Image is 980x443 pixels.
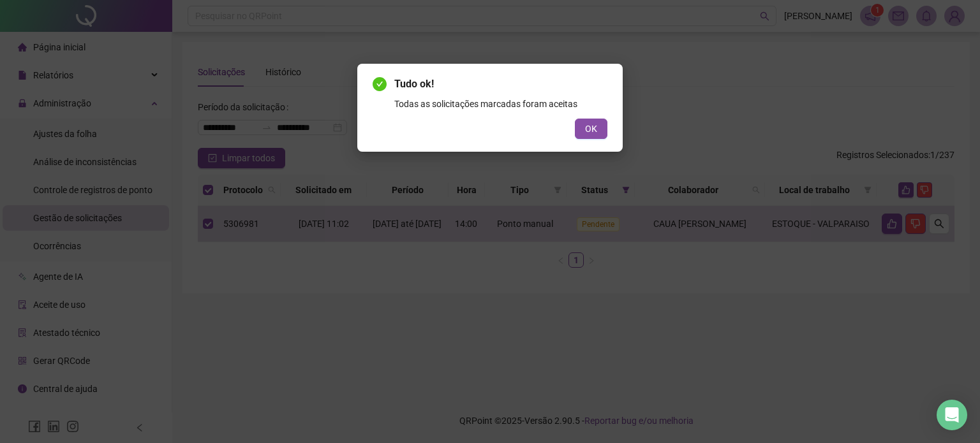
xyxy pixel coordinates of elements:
[394,76,607,92] span: Tudo ok!
[394,97,607,111] div: Todas as solicitações marcadas foram aceitas
[585,122,597,136] span: OK
[575,119,607,139] button: OK
[373,77,387,91] span: check-circle
[937,400,967,430] div: Open Intercom Messenger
